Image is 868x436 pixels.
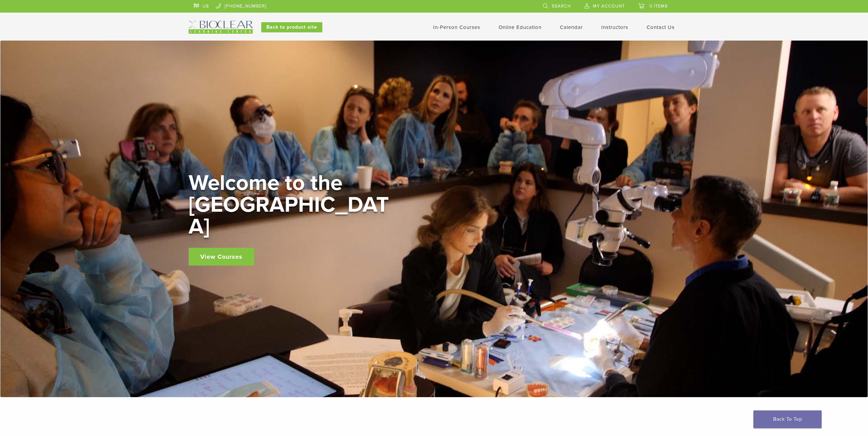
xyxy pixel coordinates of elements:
span: 0 items [649,3,668,9]
a: Contact Us [647,24,675,30]
a: View Courses [189,248,254,266]
a: Calendar [560,24,583,30]
a: Back to product site [261,22,322,32]
img: Bioclear [189,21,253,34]
span: My Account [593,3,625,9]
a: Online Education [499,24,542,30]
span: Search [552,3,571,9]
a: In-Person Courses [433,24,480,30]
a: Instructors [601,24,628,30]
a: Back To Top [753,410,822,428]
h2: Welcome to the [GEOGRAPHIC_DATA] [189,172,393,238]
